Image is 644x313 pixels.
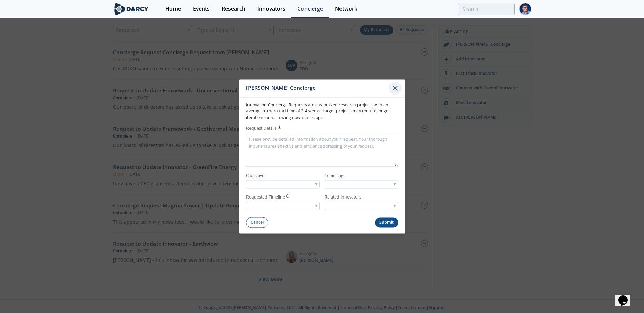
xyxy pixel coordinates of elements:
div: Innovators [257,6,286,12]
img: information.svg [278,126,281,129]
img: information.svg [286,194,290,198]
img: Profile [519,3,531,15]
label: Request Details [246,126,277,132]
button: Submit [375,217,398,227]
button: Cancel [246,217,269,228]
div: Events [193,6,210,12]
div: [PERSON_NAME] Concierge [246,82,389,95]
img: logo-wide.svg [113,3,150,15]
p: Innovation Concierge Requests are customized research projects with an average turnaround time of... [246,102,398,121]
label: Objective [246,173,320,179]
label: Topic Tags [325,173,398,179]
div: Home [165,6,181,12]
label: Related Innovators [325,194,398,201]
div: Research [222,6,245,12]
div: Concierge [297,6,323,12]
label: Requested Timeline [246,194,285,201]
iframe: chat widget [615,286,637,306]
input: Advanced Search [458,3,515,15]
div: Network [335,6,357,12]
